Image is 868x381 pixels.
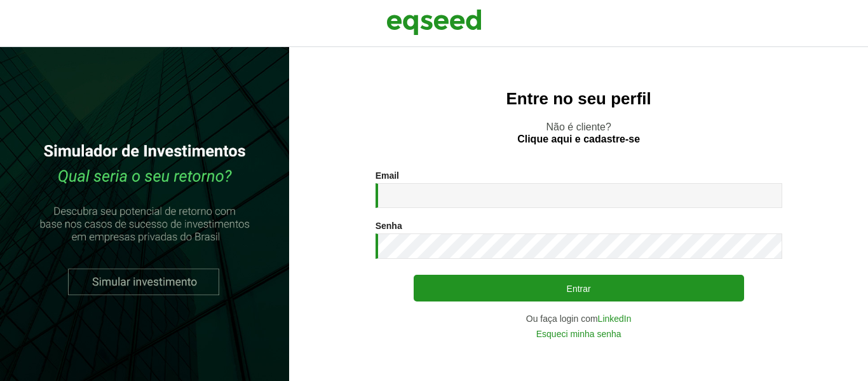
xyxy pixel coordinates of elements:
[315,121,843,145] p: Não é cliente?
[386,6,482,38] img: EqSeed Logo
[414,275,744,301] button: Entrar
[376,171,399,180] label: Email
[598,314,632,323] a: LinkedIn
[536,329,621,338] a: Esqueci minha senha
[376,221,402,230] label: Senha
[376,314,782,323] div: Ou faça login com
[315,90,843,108] h2: Entre no seu perfil
[517,134,640,144] a: Clique aqui e cadastre-se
